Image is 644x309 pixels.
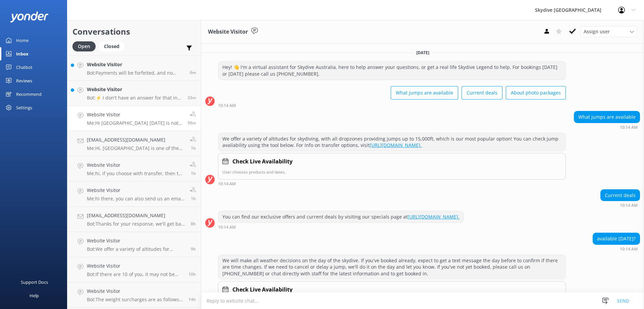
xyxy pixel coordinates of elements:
[99,42,128,50] a: Closed
[191,196,196,201] span: Aug 28 2025 10:43am (UTC +10:00) Australia/Brisbane
[191,170,196,176] span: Aug 28 2025 10:44am (UTC +10:00) Australia/Brisbane
[30,289,39,302] div: Help
[620,247,638,251] strong: 10:14 AM
[16,34,29,47] div: Home
[67,55,201,81] a: Website VisitorBot:Payments will be forfeited, and no refunds will be given to a customer who fai...
[232,157,292,166] h4: Check Live Availability
[16,101,32,114] div: Settings
[187,95,196,101] span: Aug 28 2025 11:22am (UTC +10:00) Australia/Brisbane
[506,86,566,100] button: About photo packages
[218,225,464,229] div: Aug 28 2025 10:14am (UTC +10:00) Australia/Brisbane
[16,87,42,101] div: Recommend
[87,61,185,68] h4: Website Visitor
[87,70,185,76] p: Bot: Payments will be forfeited, and no refunds will be given to a customer who fails to go throu...
[87,95,182,101] p: Bot: ⚡ I don't have an answer for that in my knowledge base. Please try and rephrase your questio...
[67,81,201,106] a: Website VisitorBot:⚡ I don't have an answer for that in my knowledge base. Please try and rephras...
[87,111,182,118] h4: Website Visitor
[412,50,433,55] span: [DATE]
[21,275,48,289] div: Support Docs
[189,271,196,277] span: Aug 28 2025 01:26am (UTC +10:00) Australia/Brisbane
[67,232,201,257] a: Website VisitorBot:We offer a variety of altitudes for skydiving, with all dropzones providing ju...
[87,297,183,303] p: Bot: The weight surcharges are as follows, payable at the drop zone: - 94kg - 104kgs = $55.00 AUD...
[191,145,196,151] span: Aug 28 2025 10:45am (UTC +10:00) Australia/Brisbane
[99,41,124,51] div: Closed
[189,297,196,302] span: Aug 27 2025 08:57pm (UTC +10:00) Australia/Brisbane
[72,25,196,38] h2: Conversations
[580,26,637,37] div: Assign User
[67,257,201,282] a: Website VisitorBot:If there are 10 of you, it may not be possible for all of you to go up in one ...
[16,61,33,74] div: Chatbot
[218,133,566,151] div: We offer a variety of altitudes for skydiving, with all dropzones providing jumps up to 15,000ft,...
[218,182,236,186] strong: 10:14 AM
[87,136,185,144] h4: [EMAIL_ADDRESS][DOMAIN_NAME]
[67,282,201,308] a: Website VisitorBot:The weight surcharges are as follows, payable at the drop zone: - 94kg - 104kg...
[574,111,640,123] div: What jumps are available
[67,106,201,131] a: Website VisitorMe:Hi [GEOGRAPHIC_DATA] [DATE] is not doing Skydive [DATE] due to bad weather.59m
[600,203,640,207] div: Aug 28 2025 10:14am (UTC +10:00) Australia/Brisbane
[187,120,196,126] span: Aug 28 2025 10:56am (UTC +10:00) Australia/Brisbane
[87,196,185,202] p: Me: hi there, you can also send us an email to redeem your gift voucher into a ticket, let us kno...
[87,187,185,194] h4: Website Visitor
[232,285,292,294] h4: Check Live Availability
[87,120,182,126] p: Me: Hi [GEOGRAPHIC_DATA] [DATE] is not doing Skydive [DATE] due to bad weather.
[620,203,638,207] strong: 10:14 AM
[222,169,561,175] p: User chooses products and dates.
[218,211,464,223] div: You can find our exclusive offers and current deals by visiting our specials page at
[218,104,236,108] strong: 10:14 AM
[87,271,183,277] p: Bot: If there are 10 of you, it may not be possible for all of you to go up in one plane together...
[191,221,196,227] span: Aug 28 2025 03:32am (UTC +10:00) Australia/Brisbane
[218,103,566,108] div: Aug 28 2025 10:14am (UTC +10:00) Australia/Brisbane
[593,246,640,251] div: Aug 28 2025 10:14am (UTC +10:00) Australia/Brisbane
[218,255,566,279] div: We will make all weather decisions on the day of the skydive. If you've booked already, expect to...
[218,225,236,229] strong: 10:14 AM
[391,86,458,100] button: What jumps are available
[584,28,610,35] span: Assign user
[462,86,502,100] button: Current deals
[191,246,196,252] span: Aug 28 2025 02:39am (UTC +10:00) Australia/Brisbane
[87,145,185,151] p: Me: Hi, [GEOGRAPHIC_DATA] is one of the pick up location in [GEOGRAPHIC_DATA] area, we do offer f...
[87,161,185,169] h4: Website Visitor
[574,125,640,129] div: Aug 28 2025 10:14am (UTC +10:00) Australia/Brisbane
[218,62,566,79] div: Hey! 👋 I'm a virtual assistant for Skydive Australia, here to help answer your questions, or get ...
[370,142,422,148] a: [URL][DOMAIN_NAME].
[620,125,638,129] strong: 10:14 AM
[87,262,183,270] h4: Website Visitor
[72,41,96,51] div: Open
[87,212,186,219] h4: [EMAIL_ADDRESS][DOMAIN_NAME]
[87,237,186,244] h4: Website Visitor
[16,47,29,61] div: Inbox
[87,86,182,93] h4: Website Visitor
[190,70,196,75] span: Aug 28 2025 11:49am (UTC +10:00) Australia/Brisbane
[408,214,460,220] a: [URL][DOMAIN_NAME].
[593,233,640,244] div: available [DATE]?
[67,182,201,207] a: Website VisitorMe:hi there, you can also send us an email to redeem your gift voucher into a tick...
[67,156,201,182] a: Website VisitorMe:hi, if you choose with transfer, then the time you choose will be a pick up tim...
[16,74,32,87] div: Reviews
[67,131,201,156] a: [EMAIL_ADDRESS][DOMAIN_NAME]Me:Hi, [GEOGRAPHIC_DATA] is one of the pick up location in [GEOGRAPHI...
[67,207,201,232] a: [EMAIL_ADDRESS][DOMAIN_NAME]Bot:Thanks for your response, we'll get back to you as soon as we can...
[208,28,248,36] h3: Website Visitor
[218,181,566,186] div: Aug 28 2025 10:14am (UTC +10:00) Australia/Brisbane
[87,170,185,177] p: Me: hi, if you choose with transfer, then the time you choose will be a pick up time. So just be ...
[601,190,640,201] div: Current deals
[87,287,183,295] h4: Website Visitor
[87,246,186,252] p: Bot: We offer a variety of altitudes for skydiving, with all dropzones providing jumps up to 15,0...
[10,11,49,23] img: yonder-white-logo.png
[72,42,99,50] a: Open
[87,221,186,227] p: Bot: Thanks for your response, we'll get back to you as soon as we can during opening hours.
